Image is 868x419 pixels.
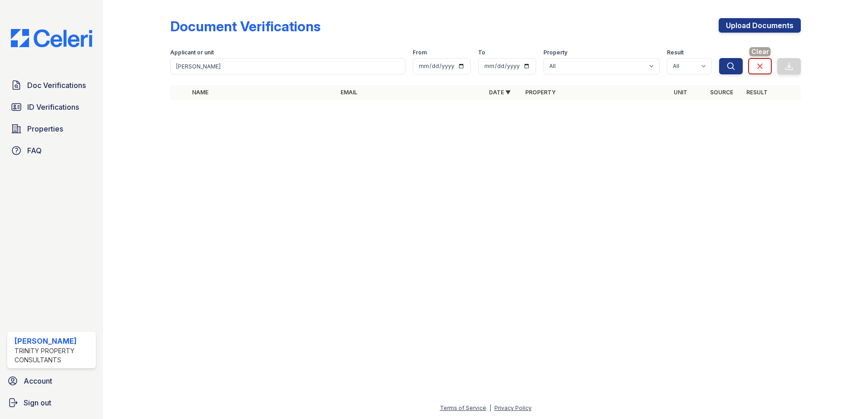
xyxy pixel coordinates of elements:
[413,49,427,56] label: From
[719,18,801,33] a: Upload Documents
[15,346,92,365] div: Trinity Property Consultants
[494,404,532,411] a: Privacy Policy
[440,404,486,411] a: Terms of Service
[7,141,96,160] a: FAQ
[170,18,321,34] div: Document Verifications
[748,58,772,74] a: Clear
[710,89,733,96] a: Source
[7,76,96,94] a: Doc Verifications
[27,102,79,112] span: ID Verifications
[192,89,208,96] a: Name
[7,120,96,138] a: Properties
[674,89,687,96] a: Unit
[24,397,51,408] span: Sign out
[340,89,357,96] a: Email
[24,375,52,386] span: Account
[746,89,768,96] a: Result
[7,98,96,116] a: ID Verifications
[170,49,214,56] label: Applicant or unit
[4,372,99,390] a: Account
[525,89,556,96] a: Property
[15,336,92,346] div: [PERSON_NAME]
[667,49,684,56] label: Result
[27,80,86,91] span: Doc Verifications
[478,49,485,56] label: To
[170,58,405,74] input: Search by name, email, or unit number
[4,394,99,412] a: Sign out
[543,49,567,56] label: Property
[489,404,491,411] div: |
[27,145,42,156] span: FAQ
[27,123,63,134] span: Properties
[489,89,511,96] a: Date ▼
[4,29,99,47] img: CE_Logo_Blue-a8612792a0a2168367f1c8372b55b34899dd931a85d93a1a3d3e32e68fde9ad4.png
[750,47,771,56] span: Clear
